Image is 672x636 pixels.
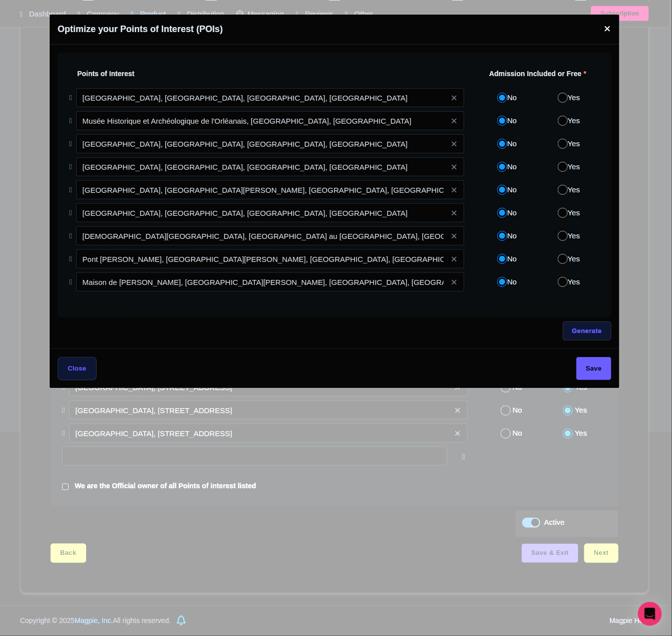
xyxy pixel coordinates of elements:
[595,15,619,44] button: Close
[507,276,517,288] label: No
[576,357,611,380] input: Save
[507,138,517,150] label: No
[507,253,517,265] label: No
[568,92,580,104] label: Yes
[563,322,611,341] a: Generate
[507,230,517,242] label: No
[638,602,662,626] div: Open Intercom Messenger
[507,92,517,104] label: No
[507,207,517,219] label: No
[568,207,580,219] label: Yes
[507,184,517,196] label: No
[568,138,580,150] label: Yes
[489,69,581,79] span: Admission Included or Free
[568,115,580,127] label: Yes
[568,253,580,265] label: Yes
[568,276,580,288] label: Yes
[568,161,580,173] label: Yes
[58,357,97,380] button: Close
[58,23,223,36] h4: Optimize your Points of Interest (POIs)
[568,184,580,196] label: Yes
[77,69,134,79] span: Points of Interest
[568,230,580,242] label: Yes
[507,115,517,127] label: No
[507,161,517,173] label: No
